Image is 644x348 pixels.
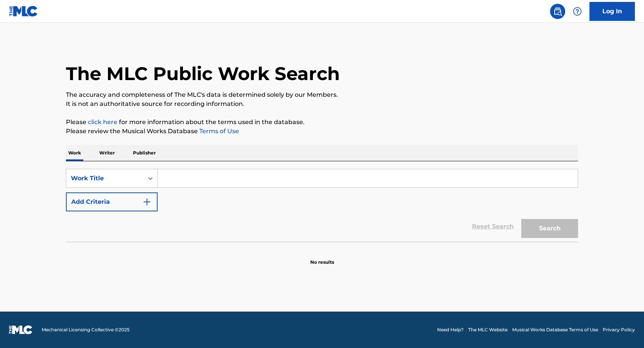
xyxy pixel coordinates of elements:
[97,145,117,161] p: Writer
[66,192,158,211] button: Add Criteria
[66,62,340,85] h1: The MLC Public Work Search
[550,4,565,19] a: Public Search
[42,326,130,333] span: Mechanical Licensing Collective © 2025
[9,6,38,17] img: MLC Logo
[66,169,578,242] form: Search Form
[573,7,582,16] img: help
[142,197,152,206] img: 9d2ae6d4665cec9f34b9.svg
[66,90,578,99] p: The accuracy and completeness of The MLC's data is determined solely by our Members.
[589,2,635,21] a: Log In
[71,174,139,183] div: Work Title
[9,325,33,334] img: logo
[468,326,508,333] a: The MLC Website
[131,145,158,161] p: Publisher
[512,326,598,333] a: Musical Works Database Terms of Use
[603,326,635,333] a: Privacy Policy
[66,127,578,136] p: Please review the Musical Works Database
[310,250,334,266] p: No results
[88,118,117,126] a: click here
[570,4,585,19] div: Help
[66,118,578,127] p: Please for more information about the terms used in the database.
[553,7,562,16] img: search
[437,326,464,333] a: Need Help?
[66,145,83,161] p: Work
[66,99,578,109] p: It is not an authoritative source for recording information.
[198,128,239,135] a: Terms of Use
